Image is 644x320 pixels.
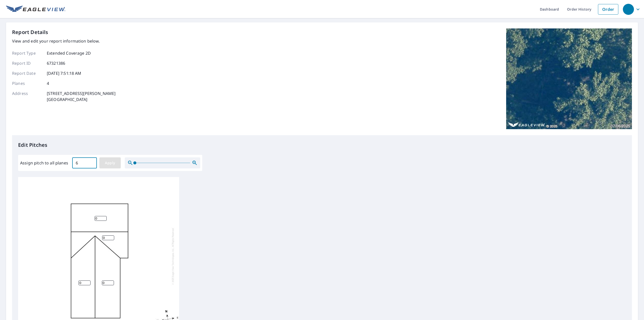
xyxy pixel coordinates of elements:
p: Report Details [12,28,48,36]
input: 00.0 [72,156,97,170]
p: Report ID [12,60,42,66]
a: Order [598,4,618,15]
p: Report Date [12,70,42,76]
button: Apply [99,157,121,168]
p: Address [12,90,42,102]
p: Edit Pitches [18,141,626,149]
p: [STREET_ADDRESS][PERSON_NAME] [GEOGRAPHIC_DATA] [47,90,115,102]
img: EV Logo [6,6,65,13]
p: View and edit your report information below. [12,38,115,44]
p: Extended Coverage 2D [47,50,91,56]
p: Report Type [12,50,42,56]
span: Apply [103,160,117,166]
p: [DATE] 7:51:18 AM [47,70,82,76]
label: Assign pitch to all planes [20,160,68,166]
p: 67321386 [47,60,65,66]
img: Top image [506,28,632,129]
p: 4 [47,80,49,86]
p: Planes [12,80,42,86]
